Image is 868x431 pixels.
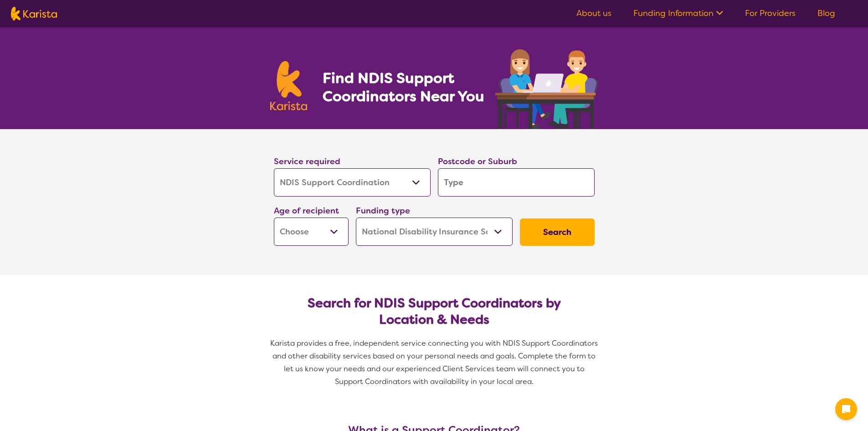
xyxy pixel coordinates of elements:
span: Karista provides a free, independent service connecting you with NDIS Support Coordinators and ot... [270,338,600,386]
img: support-coordination [495,49,598,129]
h1: Find NDIS Support Coordinators Near You [323,69,491,105]
a: For Providers [745,8,796,19]
a: Funding Information [633,8,723,19]
label: Postcode or Suburb [438,156,517,167]
input: Type [438,168,595,197]
h2: Search for NDIS Support Coordinators by Location & Needs [281,295,587,328]
img: Karista logo [11,7,57,21]
a: Blog [817,8,835,19]
label: Service required [274,156,340,167]
a: About us [576,8,611,19]
img: Karista logo [270,61,308,110]
label: Funding type [356,205,410,216]
button: Search [520,218,595,246]
label: Age of recipient [274,205,339,216]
